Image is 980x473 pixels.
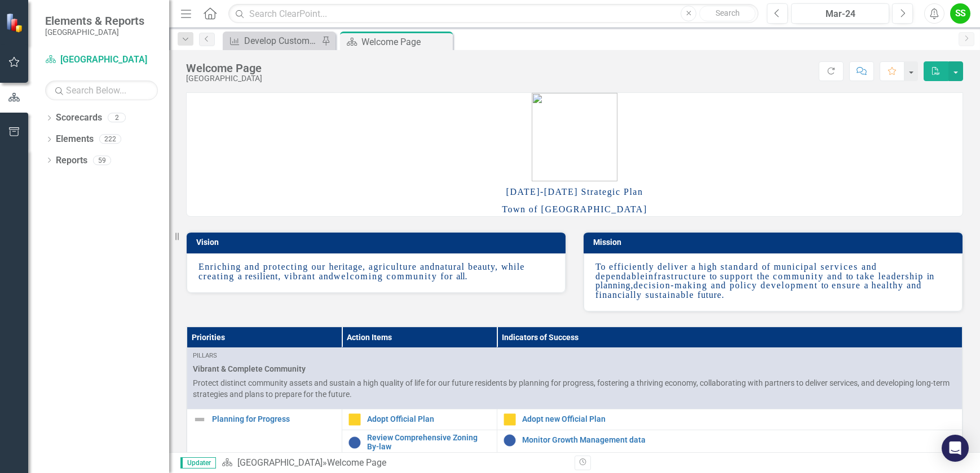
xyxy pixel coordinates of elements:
span: to [822,280,828,290]
span: Enriching [198,262,241,271]
span: municipal [774,262,817,271]
span: and [862,262,877,271]
button: Mar-24 [791,3,889,24]
h3: Vision [196,238,560,247]
div: Welcome Page [361,35,450,49]
span: infrastructure [645,271,707,281]
span: Town of [GEOGRAPHIC_DATA] [502,204,647,214]
a: Reports [56,154,87,167]
div: 2 [108,113,126,123]
div: Develop Customer Experience training program for Staff and provide training annually [244,34,319,48]
span: natural [435,262,465,271]
span: Elements & Reports [45,14,144,28]
span: and [319,271,334,281]
span: Vibrant & Complete Community [193,363,956,374]
td: Double-Click to Edit Right Click for Context Menu [497,430,962,455]
div: Pillars [193,351,956,360]
span: Search [716,8,740,17]
div: » [222,457,566,470]
input: Search Below... [45,81,158,100]
div: Mar-24 [795,7,885,21]
span: all. [456,271,467,281]
img: At Risk [503,413,517,426]
span: vibrant [284,271,316,281]
a: Planning for Progress [212,415,336,423]
span: dependable [595,271,645,281]
div: Welcome Page [327,457,386,468]
div: Welcome Page [186,62,262,74]
td: Double-Click to Edit Right Click for Context Menu [342,409,497,430]
small: [GEOGRAPHIC_DATA] [45,28,144,37]
span: in [927,271,934,281]
span: services [820,262,858,271]
button: Search [699,6,756,21]
span: and [827,271,842,281]
span: resilient, [245,271,281,281]
img: Not Started [348,436,361,449]
a: Scorecards [56,111,102,124]
span: heritage, [329,262,365,271]
span: to [846,271,853,281]
a: Develop Customer Experience training program for Staff and provide training annually [226,34,319,48]
span: decision- [633,280,674,290]
img: At Risk [348,413,361,426]
p: Protect distinct community assets and sustain a high quality of life for our future residents by ... [193,377,956,400]
span: community [386,271,437,281]
span: financially [595,290,642,300]
h3: Mission [593,238,957,247]
span: beauty, [468,262,498,271]
span: take [857,271,875,281]
span: the [757,271,770,281]
img: Not Started [503,434,517,447]
span: to [710,271,717,281]
td: Double-Click to Edit Right Click for Context Menu [342,430,497,455]
span: Updater [180,457,216,468]
span: of [762,262,770,271]
span: [DATE]-[DATE] Strategic Plan [506,187,643,197]
a: Adopt Official Plan [367,415,491,423]
span: our [312,262,326,271]
a: [GEOGRAPHIC_DATA] [237,457,323,468]
span: policy [730,280,757,290]
span: agriculture [369,262,417,271]
div: 222 [99,135,121,144]
span: planning, [595,280,633,290]
span: while [501,262,525,271]
span: efficiently [609,262,654,271]
span: support [720,271,753,281]
span: community [773,271,824,281]
span: leadership [878,271,923,281]
span: welcoming [334,271,383,281]
input: Search ClearPoint... [228,4,758,24]
img: Not Defined [193,413,206,426]
a: Elements [56,133,94,146]
span: development [761,280,818,290]
span: a [864,280,868,290]
span: deliver [657,262,688,271]
img: ClearPoint Strategy [6,13,25,33]
span: for [440,271,453,281]
span: a [238,271,242,281]
button: SS [950,3,970,24]
span: future. [698,290,724,300]
div: Open Intercom Messenger [942,435,969,462]
span: and [420,262,435,271]
span: a [691,262,695,271]
td: Double-Click to Edit Right Click for Context Menu [497,409,962,430]
span: and [245,262,260,271]
span: and [907,280,921,290]
span: ensure [832,280,860,290]
span: making [674,280,707,290]
span: healthy [872,280,903,290]
a: Adopt new Official Plan [522,415,956,423]
span: creating [198,271,235,281]
span: standard [721,262,759,271]
div: [GEOGRAPHIC_DATA] [186,74,262,83]
span: To [595,262,606,271]
a: Monitor Growth Management data [522,436,956,444]
span: and [711,280,726,290]
a: [GEOGRAPHIC_DATA] [45,53,158,66]
a: Review Comprehensive Zoning By-law [367,434,491,451]
span: sustainable [645,290,694,300]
